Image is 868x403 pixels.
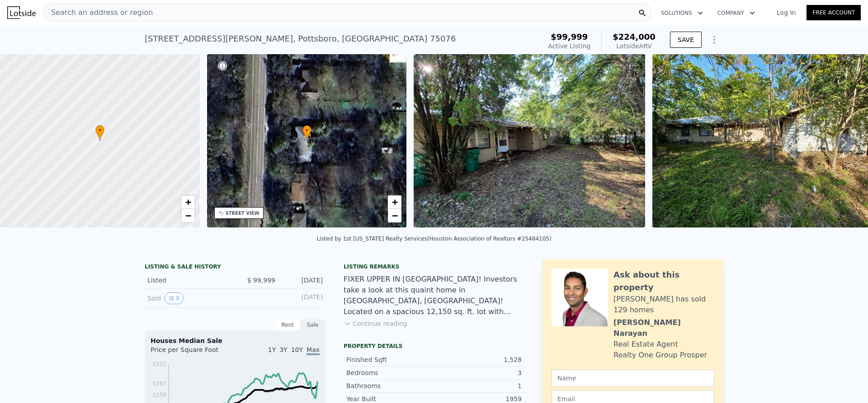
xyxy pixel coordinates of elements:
span: − [392,210,398,221]
div: Rent [275,319,300,331]
span: Active Listing [548,42,590,50]
tspan: $158 [152,392,166,398]
div: Listing remarks [344,263,524,270]
button: Company [710,5,762,21]
span: $ 99,999 [247,277,275,284]
span: $224,000 [613,32,656,42]
div: Sale [300,319,325,331]
div: Real Estate Agent [613,339,678,350]
div: Property details [344,343,524,350]
div: [DATE] [283,276,323,285]
span: 3Y [279,346,287,353]
span: Search an address or region [44,7,153,18]
button: View historical data [165,292,184,304]
span: + [185,196,191,208]
img: Sale: 158737254 Parcel: 102950521 [414,54,645,227]
div: [PERSON_NAME] has sold 129 homes [613,294,714,315]
div: STREET VIEW [226,210,259,217]
button: Continue reading [344,319,407,328]
div: Sold [147,292,228,304]
div: 1,528 [434,355,522,364]
a: Log In [766,8,807,17]
div: Houses Median Sale [151,336,320,345]
div: Listed by 1st [US_STATE] Realty Services (Houston Association of Realtors #25484105) [316,236,551,242]
div: Listed [147,276,228,285]
div: Lotside ARV [613,42,656,51]
div: 3 [434,368,522,377]
a: Zoom out [181,209,195,222]
span: Max [307,346,320,355]
div: • [95,125,104,141]
span: $99,999 [551,32,588,42]
input: Name [552,370,714,387]
button: SAVE [670,32,702,48]
div: Bedrooms [346,368,434,377]
div: LISTING & SALE HISTORY [145,263,325,272]
img: Lotside [7,6,36,19]
tspan: $227 [152,361,166,367]
div: Realty One Group Prosper [613,350,707,361]
button: Show Options [705,31,723,49]
div: Price per Square Foot [151,345,235,360]
button: Solutions [654,5,710,21]
div: [STREET_ADDRESS][PERSON_NAME] , Pottsboro , [GEOGRAPHIC_DATA] 75076 [145,32,456,45]
span: 1Y [268,346,276,353]
a: Zoom out [388,209,401,222]
div: [DATE] [283,292,323,304]
div: Bathrooms [346,381,434,390]
span: − [185,210,191,221]
div: 1 [434,381,522,390]
div: [PERSON_NAME] Narayan [613,317,714,339]
a: Zoom in [181,195,195,209]
div: Finished Sqft [346,355,434,364]
a: Zoom in [388,195,401,209]
span: + [392,196,398,208]
tspan: $183 [152,380,166,387]
span: 10Y [291,346,303,353]
span: • [302,126,311,134]
div: • [302,125,311,141]
div: Ask about this property [613,269,714,294]
a: Free Account [807,5,861,20]
span: • [95,126,104,134]
div: FIXER UPPER IN [GEOGRAPHIC_DATA]! Investors take a look at this quaint home in [GEOGRAPHIC_DATA],... [344,274,524,317]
